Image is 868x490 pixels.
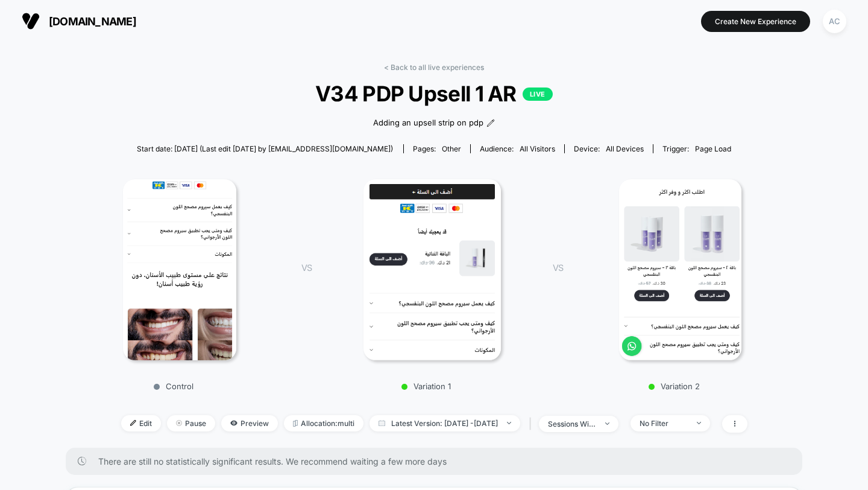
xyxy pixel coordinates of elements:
p: Variation 1 [324,381,529,391]
div: Trigger: [662,144,731,153]
span: | [526,415,539,433]
img: Visually logo [22,12,40,30]
img: Control main [123,179,236,360]
img: calendar [379,420,385,426]
span: Start date: [DATE] (Last edit [DATE] by [EMAIL_ADDRESS][DOMAIN_NAME]) [137,144,393,153]
img: end [507,422,511,424]
a: < Back to all live experiences [384,63,484,72]
div: Audience: [480,144,555,153]
span: Edit [121,415,161,431]
button: AC [819,9,850,34]
button: [DOMAIN_NAME] [18,11,140,31]
div: sessions with impression [548,419,596,428]
div: Pages: [413,144,461,153]
span: Allocation: multi [284,415,363,431]
span: Adding an upsell strip on pdp [373,117,483,129]
img: edit [130,420,136,426]
span: There are still no statistically significant results. We recommend waiting a few more days [98,456,778,466]
img: end [697,422,701,424]
p: LIVE [523,87,553,101]
span: Preview [221,415,278,431]
img: Variation 2 main [619,179,741,360]
img: Variation 1 main [363,179,501,360]
div: AC [823,10,846,33]
span: other [442,144,461,153]
span: [DOMAIN_NAME] [49,15,136,28]
p: Control [70,381,277,391]
span: Page Load [695,144,731,153]
span: all devices [606,144,644,153]
button: Create New Experience [701,11,810,32]
div: No Filter [640,419,688,428]
span: Latest Version: [DATE] - [DATE] [370,415,520,431]
img: end [176,420,182,426]
span: Device: [564,144,653,153]
span: VS [553,262,562,273]
p: Variation 2 [575,381,774,391]
span: Pause [167,415,215,431]
span: V34 PDP Upsell 1 AR [112,81,756,106]
img: rebalance [293,420,298,427]
span: All Visitors [520,144,555,153]
img: end [605,422,609,425]
span: VS [301,262,311,273]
